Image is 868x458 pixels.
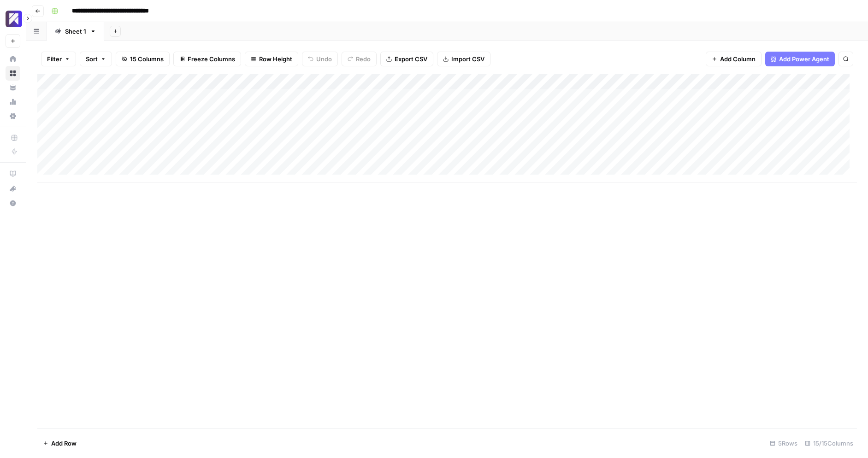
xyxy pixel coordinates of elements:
button: Help + Support [6,196,20,211]
div: 15/15 Columns [801,436,857,451]
a: Settings [6,109,20,123]
button: Undo [302,52,338,66]
button: Export CSV [380,52,433,66]
div: What's new? [6,182,20,195]
div: 5 Rows [766,436,801,451]
span: Filter [47,54,62,64]
img: Overjet - Test Logo [6,11,22,27]
a: Sheet 1 [47,22,104,41]
span: Freeze Columns [188,54,235,64]
a: Home [6,52,20,66]
span: Redo [356,54,371,64]
span: Add Row [51,439,77,448]
a: Your Data [6,80,20,95]
span: Undo [316,54,332,64]
button: Row Height [245,52,298,66]
button: Freeze Columns [173,52,241,66]
a: Usage [6,94,20,109]
a: Browse [6,66,20,81]
button: Redo [342,52,377,66]
button: Import CSV [437,52,490,66]
button: Add Row [37,436,82,451]
button: 15 Columns [116,52,170,66]
span: Export CSV [395,54,427,64]
span: 15 Columns [130,54,164,64]
button: Add Power Agent [765,52,835,66]
span: Row Height [259,54,292,64]
button: Add Column [706,52,762,66]
span: Add Column [720,54,756,64]
button: What's new? [6,181,20,196]
div: Sheet 1 [65,27,86,36]
button: Sort [80,52,112,66]
a: AirOps Academy [6,166,20,181]
span: Add Power Agent [779,54,829,64]
span: Sort [86,54,98,64]
button: Filter [41,52,76,66]
button: Workspace: Overjet - Test [6,7,20,30]
span: Import CSV [451,54,484,64]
